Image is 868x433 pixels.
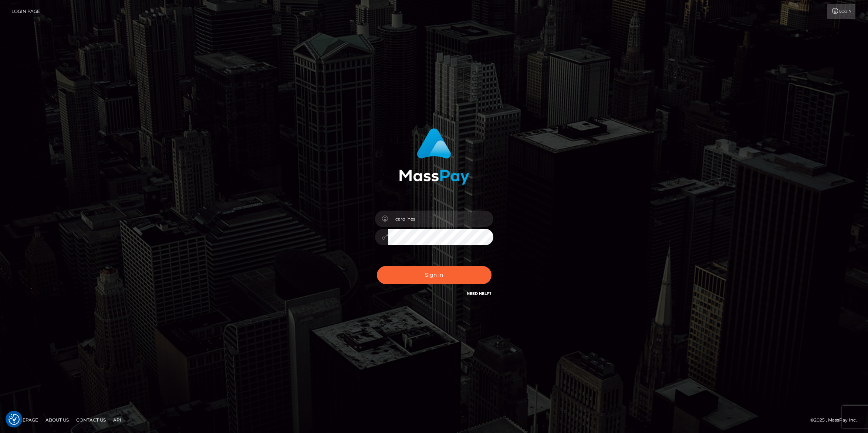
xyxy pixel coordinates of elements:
a: Homepage [8,414,41,426]
a: Login [827,4,855,19]
a: Login Page [11,4,40,19]
button: Sign in [377,266,492,284]
a: API [110,414,124,426]
img: Revisit consent button [9,414,20,425]
img: MassPay Login [399,128,469,185]
button: Consent Preferences [9,414,20,425]
a: Contact Us [73,414,109,426]
a: Need Help? [467,291,492,296]
a: About Us [43,414,72,426]
input: Username... [388,211,493,227]
div: © 2025 , MassPay Inc. [810,416,862,424]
